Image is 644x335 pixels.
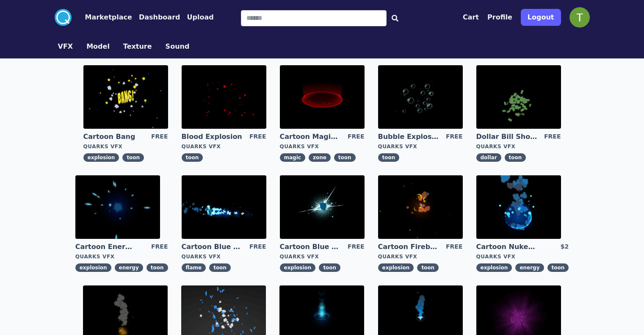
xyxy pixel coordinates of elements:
span: dollar [476,153,501,162]
div: Quarks VFX [476,143,561,150]
span: explosion [280,263,316,272]
span: toon [547,263,569,272]
div: FREE [446,242,462,252]
img: imgAlt [182,65,266,129]
div: FREE [249,132,266,141]
a: Cartoon Magic Zone [280,132,341,141]
img: imgAlt [182,175,266,239]
a: Cartoon Blue Gas Explosion [280,242,341,252]
span: explosion [476,263,512,272]
button: VFX [58,42,73,52]
span: toon [209,263,231,272]
span: toon [417,263,439,272]
span: zone [309,153,331,162]
input: Search [241,10,387,26]
span: explosion [378,263,414,272]
button: Logout [521,9,561,26]
button: Profile [487,12,512,22]
span: toon [122,153,144,162]
div: Quarks VFX [476,253,569,260]
a: Cartoon Blue Flamethrower [182,242,243,252]
div: Quarks VFX [75,253,168,260]
div: FREE [151,132,168,141]
button: Marketplace [85,12,132,22]
span: toon [146,263,168,272]
img: imgAlt [83,65,168,129]
a: Model [80,42,116,52]
a: Cartoon Bang [83,132,144,141]
a: Marketplace [72,12,132,22]
span: toon [334,153,356,162]
button: Dashboard [139,12,180,22]
div: FREE [446,132,462,141]
img: imgAlt [75,175,160,239]
a: Sound [159,42,196,52]
span: toon [182,153,203,162]
a: VFX [51,42,80,52]
span: explosion [75,263,111,272]
button: Upload [187,12,213,22]
a: Cartoon Nuke Energy Explosion [476,242,537,252]
span: magic [280,153,305,162]
span: toon [505,153,526,162]
a: Cartoon Energy Explosion [75,242,136,252]
span: energy [515,263,544,272]
a: Cartoon Fireball Explosion [378,242,439,252]
span: toon [378,153,400,162]
img: profile [569,7,590,28]
div: Quarks VFX [182,253,266,260]
a: Blood Explosion [182,132,243,141]
a: Texture [116,42,159,52]
img: imgAlt [476,175,561,239]
div: FREE [249,242,266,252]
div: Quarks VFX [378,253,463,260]
img: imgAlt [280,65,365,129]
div: FREE [151,242,168,252]
button: Cart [463,12,479,22]
div: Quarks VFX [378,143,463,150]
div: FREE [348,242,364,252]
span: energy [115,263,143,272]
div: Quarks VFX [83,143,168,150]
button: Texture [123,42,152,52]
a: Dollar Bill Shower [476,132,537,141]
div: FREE [544,132,561,141]
img: imgAlt [378,175,463,239]
div: FREE [348,132,364,141]
img: imgAlt [280,175,365,239]
div: Quarks VFX [280,143,365,150]
span: explosion [83,153,119,162]
img: imgAlt [378,65,463,129]
button: Sound [166,42,190,52]
span: flame [182,263,206,272]
img: imgAlt [476,65,561,129]
a: Dashboard [132,12,180,22]
button: Model [86,42,110,52]
a: Logout [521,6,561,29]
a: Upload [180,12,213,22]
div: $2 [561,242,569,252]
div: Quarks VFX [280,253,365,260]
div: Quarks VFX [182,143,266,150]
span: toon [319,263,340,272]
a: Bubble Explosion [378,132,439,141]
